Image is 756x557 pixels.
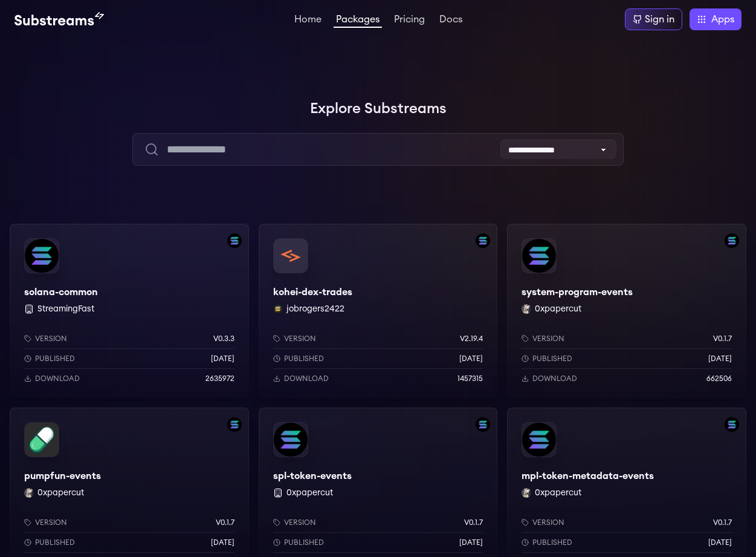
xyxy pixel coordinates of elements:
p: [DATE] [211,538,234,547]
button: 0xpapercut [535,303,581,315]
p: Published [532,538,572,547]
p: 1457315 [457,374,483,383]
p: Download [532,374,577,383]
p: Download [35,374,80,383]
p: v0.1.7 [216,518,234,527]
p: [DATE] [459,538,483,547]
p: [DATE] [459,354,483,363]
a: Pricing [392,15,427,27]
button: StreamingFast [37,303,94,315]
p: Published [35,354,75,363]
button: 0xpapercut [535,487,581,499]
button: 0xpapercut [286,487,333,499]
p: 2635972 [205,374,234,383]
img: Filter by solana network [725,417,739,432]
p: Published [284,538,324,547]
a: Filter by solana networksolana-commonsolana-common StreamingFastVersionv0.3.3Published[DATE]Downl... [10,224,249,398]
p: v2.19.4 [460,334,483,344]
img: Filter by solana network [227,417,242,432]
p: Version [284,334,316,344]
div: Sign in [645,12,674,27]
p: Version [532,334,564,344]
a: Packages [334,15,382,28]
p: Published [284,354,324,363]
p: Published [35,538,75,547]
p: v0.1.7 [713,334,732,344]
p: v0.1.7 [464,518,483,527]
p: Download [284,374,329,383]
button: 0xpapercut [37,487,84,499]
img: Filter by solana network [227,233,242,248]
p: Version [284,518,316,527]
a: Home [292,15,324,27]
h1: Explore Substreams [10,97,746,121]
p: Version [532,518,564,527]
a: Filter by solana networksystem-program-eventssystem-program-events0xpapercut 0xpapercutVersionv0.... [507,224,746,398]
p: Published [532,354,572,363]
a: Filter by solana networkkohei-dex-tradeskohei-dex-tradesjobrogers2422 jobrogers2422Versionv2.19.4... [259,224,498,398]
p: [DATE] [211,354,234,363]
a: Sign in [625,8,682,30]
p: [DATE] [708,354,732,363]
p: Version [35,334,67,344]
p: Version [35,518,67,527]
button: jobrogers2422 [286,303,344,315]
img: Substream's logo [15,12,104,27]
a: Docs [437,15,465,27]
p: v0.1.7 [713,518,732,527]
img: Filter by solana network [476,417,490,432]
p: [DATE] [708,538,732,547]
img: Filter by solana network [725,233,739,248]
p: v0.3.3 [213,334,234,344]
img: Filter by solana network [476,233,490,248]
span: Apps [711,12,734,27]
p: 662506 [706,374,732,383]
